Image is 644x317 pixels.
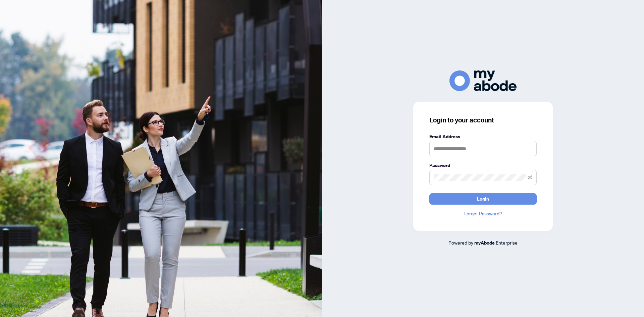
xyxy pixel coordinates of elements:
span: eye-invisible [528,175,532,180]
label: Password [429,162,537,169]
label: Email Address [429,133,537,140]
span: Enterprise [496,240,518,246]
span: Login [477,194,489,204]
button: Login [429,193,537,205]
span: Powered by [448,240,473,246]
a: myAbode [474,239,495,247]
img: ma-logo [449,70,517,91]
a: Forgot Password? [429,210,537,217]
h3: Login to your account [429,115,537,125]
